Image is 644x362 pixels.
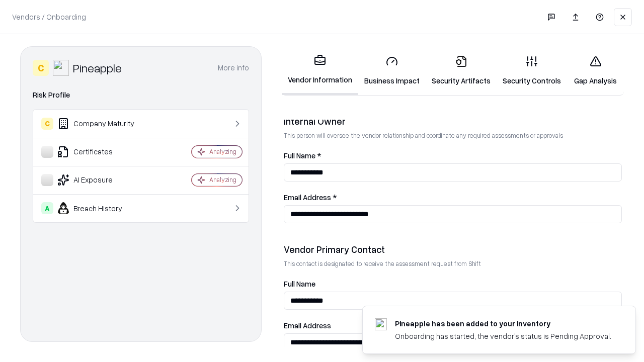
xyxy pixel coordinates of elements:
div: Vendor Primary Contact [284,243,622,255]
div: A [41,202,53,214]
div: Company Maturity [41,118,162,130]
div: Onboarding has started, the vendor's status is Pending Approval. [395,331,611,341]
a: Security Artifacts [426,47,497,94]
label: Email Address [284,322,622,329]
p: This person will oversee the vendor relationship and coordinate any required assessments or appro... [284,131,622,140]
a: Security Controls [497,47,567,94]
label: Full Name [284,280,622,288]
a: Business Impact [358,47,426,94]
p: Vendors / Onboarding [12,12,86,22]
div: Analyzing [209,175,236,184]
img: Pineapple [53,60,69,76]
a: Vendor Information [282,46,358,95]
div: Certificates [41,146,162,158]
div: Breach History [41,202,162,214]
a: Gap Analysis [567,47,624,94]
p: This contact is designated to receive the assessment request from Shift [284,259,622,268]
img: pineappleenergy.com [375,318,387,330]
div: C [33,60,49,76]
label: Email Address * [284,194,622,201]
div: Pineapple [73,60,122,76]
button: More info [218,59,249,77]
div: Risk Profile [33,89,249,101]
div: AI Exposure [41,174,162,186]
div: Internal Owner [284,115,622,127]
div: Analyzing [209,147,236,156]
div: Pineapple has been added to your inventory [395,318,611,329]
label: Full Name * [284,152,622,159]
div: C [41,118,53,130]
